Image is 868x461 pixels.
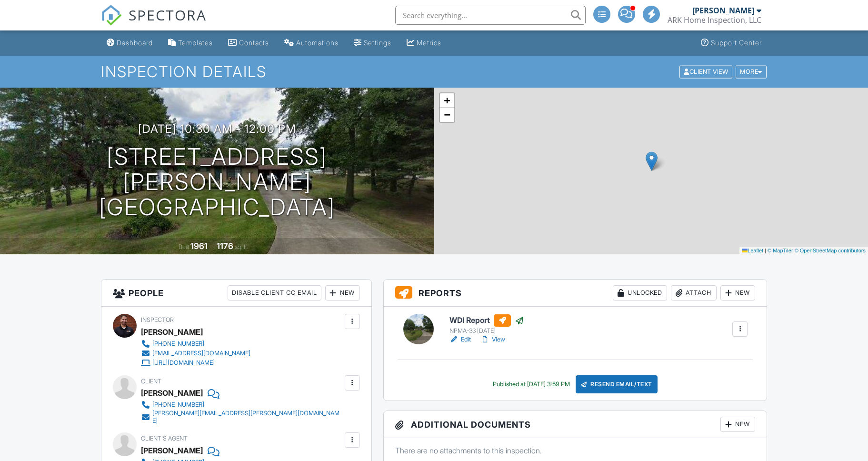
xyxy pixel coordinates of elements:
div: [EMAIL_ADDRESS][DOMAIN_NAME] [152,350,250,357]
span: SPECTORA [129,5,207,25]
div: [PHONE_NUMBER] [152,401,204,409]
a: Support Center [697,34,766,52]
a: Templates [164,34,217,52]
span: | [765,248,766,253]
div: New [720,417,755,432]
img: Marker [646,151,658,171]
input: Search everything... [395,6,586,25]
a: View [480,335,505,344]
div: 1961 [190,241,208,251]
a: Zoom out [440,108,454,122]
a: [PHONE_NUMBER] [141,339,250,349]
a: [PERSON_NAME][EMAIL_ADDRESS][PERSON_NAME][DOMAIN_NAME] [141,410,342,425]
div: Templates [178,39,213,47]
span: sq. ft. [235,243,248,251]
div: Unlocked [613,285,667,301]
div: 1176 [217,241,233,251]
span: + [444,94,450,106]
img: The Best Home Inspection Software - Spectora [101,5,122,26]
span: Inspector [141,316,174,323]
span: − [444,109,450,120]
h3: People [101,280,371,307]
div: Attach [671,285,717,301]
div: ARK Home Inspection, LLC [668,15,761,25]
div: [URL][DOMAIN_NAME] [152,359,215,367]
div: Client View [679,65,732,78]
p: There are no attachments to this inspection. [395,445,756,456]
a: Settings [350,34,395,52]
div: New [325,285,360,301]
a: Metrics [403,34,445,52]
h3: Additional Documents [384,411,767,438]
span: Client [141,378,161,385]
a: Leaflet [742,248,763,253]
a: WDI Report NPMA-33 [DATE] [449,314,524,335]
div: Automations [296,39,339,47]
span: Built [179,243,189,251]
div: New [720,285,755,301]
a: [PERSON_NAME] [141,443,203,458]
a: Contacts [224,34,273,52]
div: Resend Email/Text [576,375,658,393]
a: © OpenStreetMap contributors [795,248,866,253]
div: [PERSON_NAME][EMAIL_ADDRESS][PERSON_NAME][DOMAIN_NAME] [152,410,342,425]
h1: [STREET_ADDRESS][PERSON_NAME] [GEOGRAPHIC_DATA] [15,144,419,220]
div: Contacts [239,39,269,47]
div: [PHONE_NUMBER] [152,340,204,348]
a: [URL][DOMAIN_NAME] [141,358,250,368]
div: Dashboard [117,39,153,47]
div: Metrics [417,39,441,47]
a: Dashboard [103,34,157,52]
a: SPECTORA [101,13,207,33]
h6: WDI Report [449,314,524,327]
div: Disable Client CC Email [228,285,321,301]
h1: Inspection Details [101,63,768,80]
div: [PERSON_NAME] [692,6,754,15]
span: Client's Agent [141,435,188,442]
h3: Reports [384,280,767,307]
div: [PERSON_NAME] [141,325,203,339]
div: More [736,65,767,78]
h3: [DATE] 10:30 am - 12:00 pm [138,122,296,135]
a: [PHONE_NUMBER] [141,400,342,410]
a: Automations (Advanced) [280,34,342,52]
a: © MapTiler [768,248,793,253]
div: Settings [364,39,391,47]
div: NPMA-33 [DATE] [449,327,524,335]
a: Zoom in [440,93,454,108]
div: Published at [DATE] 3:59 PM [493,381,570,388]
div: [PERSON_NAME] [141,386,203,400]
a: [EMAIL_ADDRESS][DOMAIN_NAME] [141,349,250,358]
a: Edit [449,335,471,344]
div: Support Center [711,39,762,47]
a: Client View [678,68,735,75]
